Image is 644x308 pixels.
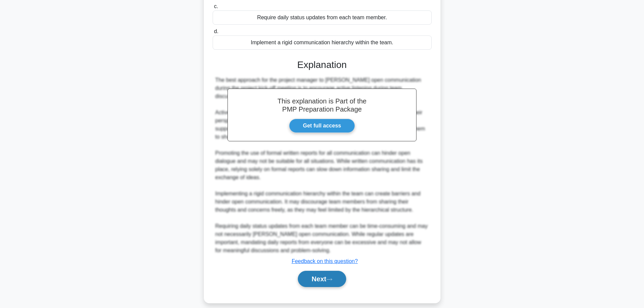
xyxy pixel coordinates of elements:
[213,35,432,50] div: Implement a rigid communication hierarchy within the team.
[289,119,355,133] a: Get full access
[217,59,428,71] h3: Explanation
[214,28,218,34] span: d.
[298,271,346,287] button: Next
[215,76,429,255] div: The best approach for the project manager to [PERSON_NAME] open communication during the project ...
[214,3,218,9] span: c.
[213,10,432,25] div: Require daily status updates from each team member.
[292,258,358,264] a: Feedback on this question?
